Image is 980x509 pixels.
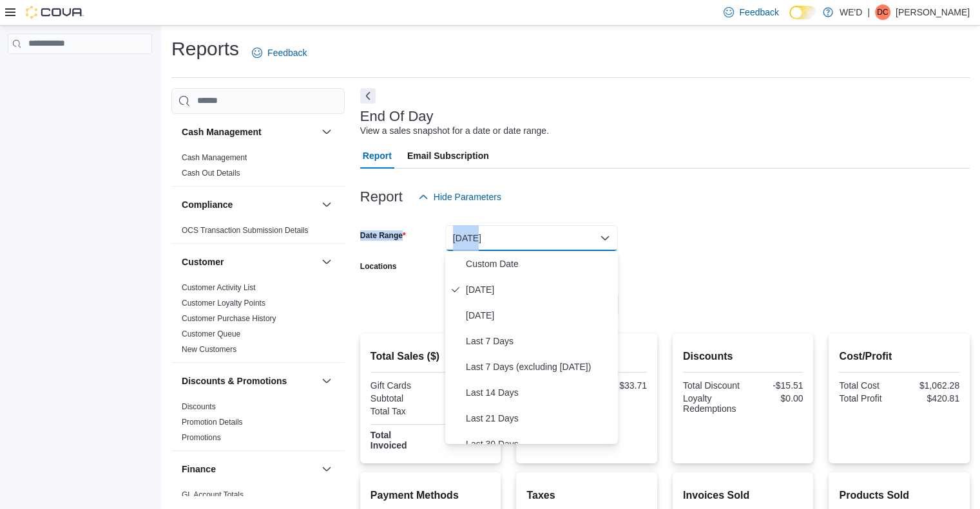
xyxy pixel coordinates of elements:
[789,6,816,19] input: Dark Mode
[745,380,803,391] div: -$15.51
[466,411,613,426] span: Last 21 Days
[182,463,316,476] button: Finance
[466,333,613,349] span: Last 7 Days
[171,280,345,362] div: Customer
[433,380,490,391] div: $0.00
[413,184,506,210] button: Hide Parameters
[171,223,345,243] div: Compliance
[839,393,896,403] div: Total Profit
[182,433,221,442] a: Promotions
[182,375,316,387] button: Discounts & Promotions
[182,198,316,211] button: Compliance
[839,488,959,503] h2: Products Sold
[182,282,256,293] span: Customer Activity List
[839,380,896,391] div: Total Cost
[466,256,613,272] span: Custom Date
[360,109,434,124] h3: End Of Day
[789,19,790,20] span: Dark Mode
[182,255,224,268] h3: Customer
[433,430,490,440] div: $1,675.75
[319,254,334,270] button: Customer
[182,153,247,162] a: Cash Management
[182,299,265,308] a: Customer Loyalty Points
[363,143,392,169] span: Report
[360,230,406,241] label: Date Range
[360,261,397,272] label: Locations
[182,490,244,500] span: GL Account Totals
[902,393,959,403] div: $420.81
[182,417,243,427] span: Promotion Details
[683,380,740,391] div: Total Discount
[445,225,618,251] button: [DATE]
[896,5,970,20] p: [PERSON_NAME]
[867,5,870,20] p: |
[182,314,276,323] a: Customer Purchase History
[319,461,334,477] button: Finance
[182,168,240,178] span: Cash Out Details
[182,329,240,338] a: Customer Queue
[875,5,890,20] div: David Chu
[839,349,959,364] h2: Cost/Profit
[433,406,490,416] div: $192.66
[370,488,491,503] h2: Payment Methods
[182,344,236,355] span: New Customers
[360,189,403,205] h3: Report
[360,88,376,104] button: Next
[466,359,613,375] span: Last 7 Days (excluding [DATE])
[370,393,428,403] div: Subtotal
[171,150,345,186] div: Cash Management
[182,225,309,236] span: OCS Transaction Submission Details
[182,313,276,324] span: Customer Purchase History
[182,432,221,443] span: Promotions
[182,463,216,476] h3: Finance
[683,488,803,503] h2: Invoices Sold
[466,436,613,452] span: Last 30 Days
[8,57,152,88] nav: Complex example
[526,488,647,503] h2: Taxes
[26,6,84,19] img: Cova
[434,190,501,203] span: Hide Parameters
[182,255,316,268] button: Customer
[466,308,613,323] span: [DATE]
[590,380,647,391] div: $33.71
[182,345,236,354] a: New Customers
[171,399,345,450] div: Discounts & Promotions
[182,226,309,235] a: OCS Transaction Submission Details
[683,349,803,364] h2: Discounts
[877,5,888,20] span: DC
[182,375,287,387] h3: Discounts & Promotions
[739,6,778,19] span: Feedback
[370,349,491,364] h2: Total Sales ($)
[370,430,407,450] strong: Total Invoiced
[182,125,316,138] button: Cash Management
[745,393,803,403] div: $0.00
[840,5,862,20] p: WE'D
[247,40,312,66] a: Feedback
[182,283,256,292] a: Customer Activity List
[319,124,334,140] button: Cash Management
[182,298,265,308] span: Customer Loyalty Points
[182,153,247,163] span: Cash Management
[683,393,740,414] div: Loyalty Redemptions
[370,406,428,416] div: Total Tax
[182,125,262,138] h3: Cash Management
[360,124,549,138] div: View a sales snapshot for a date or date range.
[182,329,240,339] span: Customer Queue
[433,393,490,403] div: $1,483.09
[319,197,334,212] button: Compliance
[466,282,613,297] span: [DATE]
[902,380,959,391] div: $1,062.28
[445,251,618,444] div: Select listbox
[370,380,428,391] div: Gift Cards
[182,402,216,412] span: Discounts
[182,402,216,411] a: Discounts
[182,418,243,427] a: Promotion Details
[319,373,334,389] button: Discounts & Promotions
[466,385,613,400] span: Last 14 Days
[171,36,239,62] h1: Reports
[407,143,489,169] span: Email Subscription
[182,198,233,211] h3: Compliance
[267,46,307,59] span: Feedback
[182,490,244,499] a: GL Account Totals
[182,169,240,178] a: Cash Out Details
